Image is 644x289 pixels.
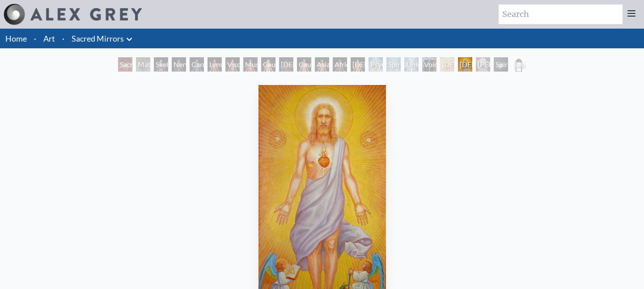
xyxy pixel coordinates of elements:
[476,57,490,72] div: [PERSON_NAME]
[154,57,168,72] div: Skeletal System
[404,57,419,72] div: Universal Mind Lattice
[369,57,383,72] div: Psychic Energy System
[30,29,40,48] li: ·
[136,57,150,72] div: Material World
[499,4,623,24] input: Search
[422,57,436,72] div: Void Clear Light
[208,57,222,72] div: Lymphatic System
[59,29,68,48] li: ·
[118,57,132,72] div: Sacred Mirrors Room, [GEOGRAPHIC_DATA]
[225,57,240,72] div: Viscera
[190,57,204,72] div: Cardiovascular System
[386,57,401,72] div: Spiritual Energy System
[512,57,526,72] div: Sacred Mirrors Frame
[5,34,27,43] a: Home
[315,57,329,72] div: Asian Man
[279,57,293,72] div: [DEMOGRAPHIC_DATA] Woman
[333,57,347,72] div: African Man
[351,57,365,72] div: [DEMOGRAPHIC_DATA] Woman
[297,57,311,72] div: Caucasian Man
[261,57,275,72] div: Caucasian Woman
[458,57,472,72] div: [DEMOGRAPHIC_DATA]
[172,57,186,72] div: Nervous System
[440,57,454,72] div: [DEMOGRAPHIC_DATA]
[494,57,508,72] div: Spiritual World
[43,32,55,45] a: Art
[243,57,258,72] div: Muscle System
[72,32,124,45] a: Sacred Mirrors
